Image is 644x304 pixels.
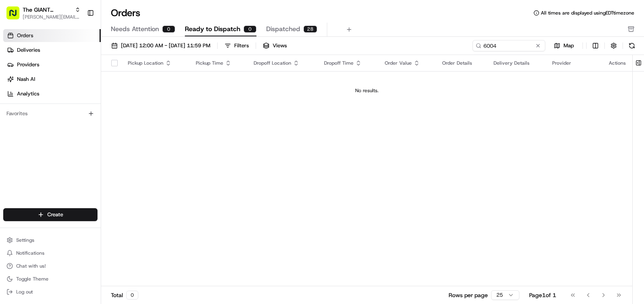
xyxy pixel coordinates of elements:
[324,60,372,66] div: Dropoff Time
[16,289,33,295] span: Log out
[16,250,44,256] span: Notifications
[3,29,101,42] a: Orders
[303,25,317,33] div: 28
[563,42,574,49] span: Map
[17,61,39,68] span: Providers
[3,3,84,23] button: The GIANT Company[PERSON_NAME][EMAIL_ADDRESS][PERSON_NAME][DOMAIN_NAME]
[3,247,97,259] button: Notifications
[3,107,97,120] div: Favorites
[3,234,97,246] button: Settings
[3,87,101,100] a: Analytics
[541,10,634,16] span: All times are displayed using EDT timezone
[552,60,596,66] div: Provider
[111,6,140,19] h1: Orders
[3,286,97,298] button: Log out
[17,76,35,83] span: Nash AI
[234,42,249,49] div: Filters
[259,40,290,51] button: Views
[3,44,101,57] a: Deliveries
[111,291,138,300] div: Total
[47,211,63,218] span: Create
[494,60,539,66] div: Delivery Details
[185,24,240,34] span: Ready to Dispatch
[3,73,101,86] a: Nash AI
[254,60,311,66] div: Dropoff Location
[266,24,300,34] span: Dispatched
[121,42,210,49] span: [DATE] 12:00 AM - [DATE] 11:59 PM
[385,60,430,66] div: Order Value
[273,42,287,49] span: Views
[3,260,97,272] button: Chat with us!
[17,46,40,54] span: Deliveries
[3,273,97,285] button: Toggle Theme
[549,41,579,51] button: Map
[3,208,97,221] button: Create
[244,25,256,33] div: 0
[221,40,252,51] button: Filters
[449,291,488,299] p: Rows per page
[16,263,46,269] span: Chat with us!
[442,60,481,66] div: Order Details
[104,87,629,94] div: No results.
[162,25,175,33] div: 0
[23,14,80,20] button: [PERSON_NAME][EMAIL_ADDRESS][PERSON_NAME][DOMAIN_NAME]
[529,291,556,299] div: Page 1 of 1
[472,40,545,51] input: Type to search
[23,6,72,14] button: The GIANT Company
[17,90,39,97] span: Analytics
[17,32,33,39] span: Orders
[128,60,183,66] div: Pickup Location
[196,60,241,66] div: Pickup Time
[3,58,101,71] a: Providers
[16,237,34,243] span: Settings
[111,24,159,34] span: Needs Attention
[16,276,49,282] span: Toggle Theme
[609,60,626,66] div: Actions
[126,291,138,300] div: 0
[108,40,214,51] button: [DATE] 12:00 AM - [DATE] 11:59 PM
[626,40,638,51] button: Refresh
